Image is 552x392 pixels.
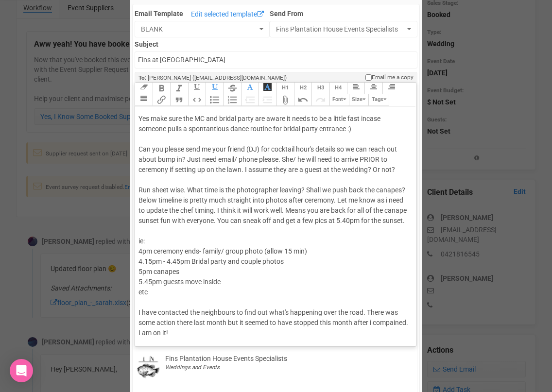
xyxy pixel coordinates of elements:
label: Send From [270,7,417,18]
span: H2 [300,85,307,91]
button: Font Background [259,83,276,94]
i: Weddings and Events [165,364,220,371]
button: Numbers [223,94,241,106]
button: Bullets [206,94,223,106]
img: data.png [135,354,161,380]
button: Strikethrough [223,83,241,94]
div: Fins Plantation House Events Specialists [165,354,287,363]
button: Font Colour [241,83,259,94]
span: Can you please send me your friend (DJ) for cocktail hour's details so we can reach out about bum... [138,145,397,173]
button: Heading 3 [311,83,329,94]
button: Size [349,94,368,106]
button: Italic [170,83,188,94]
button: Underline Colour [206,83,223,94]
button: Tags [368,94,389,106]
button: Bold [153,83,170,94]
span: BLANK [141,24,257,34]
a: Edit selected template [189,9,266,21]
span: [PERSON_NAME] ([EMAIL_ADDRESS][DOMAIN_NAME]) [148,74,287,81]
button: Decrease Level [241,94,259,106]
button: Heading 1 [276,83,294,94]
button: Redo [311,94,329,106]
div: Open Intercom Messenger [10,359,33,382]
button: Code [188,94,206,106]
button: Undo [294,94,311,106]
button: Align Right [382,83,400,94]
span: H4 [335,85,342,91]
div: Hi [PERSON_NAME] ie: 4pm ceremony ends- family/ group photo (allow 15 min) 4.15pm - 4.45pm Bridal... [138,52,409,338]
button: Increase Level [259,94,276,106]
span: H3 [317,85,324,91]
button: Align Justified [135,94,152,106]
span: H1 [282,85,289,91]
button: Align Left [347,83,364,94]
span: Run sheet wise. What time is the photographer leaving? Shall we push back the canapes? Below time... [138,186,407,224]
strong: To: [138,74,146,81]
button: Heading 2 [294,83,311,94]
button: Align Center [364,83,382,94]
button: Underline [188,83,206,94]
span: Thanks for your emails. Please find attached your updated account statement with all payments rec... [138,74,387,133]
button: Clear Formatting at cursor [135,83,152,94]
label: Email Template [135,9,183,18]
button: Quote [170,94,188,106]
label: Subject [135,37,417,49]
span: Fins Plantation House Events Specialists [276,24,405,34]
button: Link [153,94,170,106]
button: Font [329,94,349,106]
button: Attach Files [276,94,294,106]
span: Email me a copy [372,73,414,82]
button: Heading 4 [329,83,347,94]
